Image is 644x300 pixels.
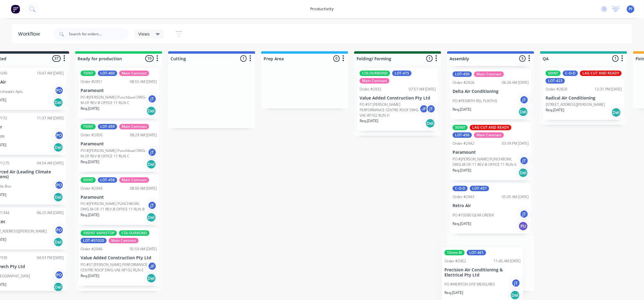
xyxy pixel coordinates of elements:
input: Search for orders... [69,28,129,40]
div: productivity [307,5,337,14]
img: Factory [11,5,20,14]
span: PF [629,6,633,12]
div: Workflow [18,30,43,38]
span: Views [138,31,150,37]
